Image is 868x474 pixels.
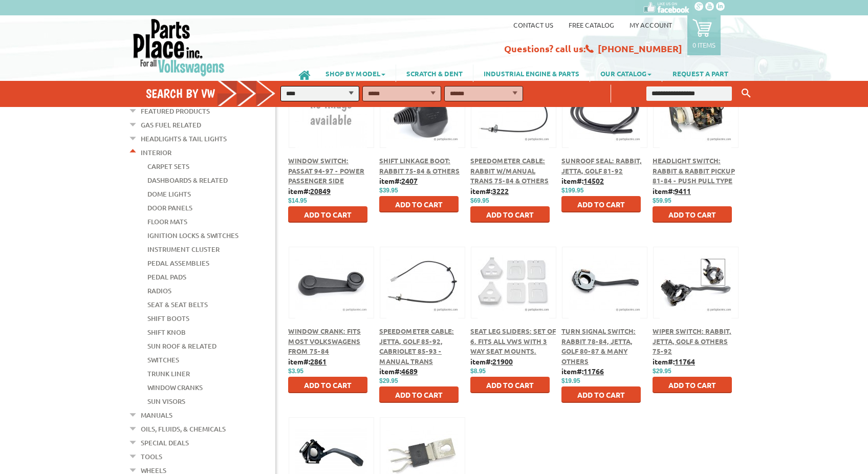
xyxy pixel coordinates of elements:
u: 9411 [675,186,691,196]
span: Add to Cart [304,380,352,390]
a: Window Cranks [147,381,203,394]
b: item#: [379,367,418,376]
button: Add to Cart [561,386,641,403]
u: 3222 [492,186,509,196]
button: Add to Cart [470,377,550,393]
a: Headlights & Tail Lights [141,132,227,145]
b: item#: [288,186,331,196]
u: 11764 [675,357,695,366]
a: Sun Roof & Related [147,339,216,353]
span: Add to Cart [395,200,443,209]
button: Add to Cart [379,196,459,212]
a: Window Switch: Passat 94-97 - Power Passenger Side [288,156,364,185]
b: item#: [653,186,691,196]
b: item#: [653,357,695,366]
b: item#: [288,357,327,366]
u: 2861 [310,357,327,366]
a: Seat Leg Sliders: Set of 6. Fits all VWs with 3 way seat mounts. [470,327,556,355]
button: Add to Cart [379,386,459,403]
button: Add to Cart [470,206,550,223]
u: 20849 [310,186,331,196]
h4: Search by VW [146,86,286,101]
span: Add to Cart [395,390,443,399]
a: Speedometer Cable: Jetta, Golf 85-92, Cabriolet 85-93 - Manual Trans [379,327,454,365]
a: 0 items [687,15,721,55]
b: item#: [379,176,418,185]
a: Window Crank: Fits most Volkswagens from 75-84 [288,327,361,355]
span: $8.95 [470,368,486,375]
a: SCRATCH & DENT [396,64,473,82]
a: OUR CATALOG [590,64,662,82]
a: Interior [141,146,171,159]
button: Add to Cart [288,377,367,393]
a: Headlight Switch: Rabbit & Rabbit Pickup 81-84 - Push Pull Type [653,156,735,185]
span: $29.95 [379,377,398,384]
a: Pedal Assemblies [147,256,209,270]
a: Free Catalog [569,20,614,29]
span: Add to Cart [304,210,352,219]
span: $39.95 [379,187,398,194]
a: Trunk Liner [147,367,190,380]
span: $14.95 [288,197,307,204]
span: $69.95 [470,197,489,204]
u: 11766 [583,367,604,376]
a: Sun Visors [147,395,185,408]
a: Carpet Sets [147,160,189,173]
a: Switches [147,353,179,367]
b: item#: [561,367,604,376]
a: Floor Mats [147,215,187,228]
a: Pedal Pads [147,270,186,284]
button: Add to Cart [653,377,732,393]
b: item#: [561,176,604,185]
a: Dome Lights [147,187,191,201]
span: Add to Cart [486,380,534,390]
u: 21900 [492,357,513,366]
a: My Account [630,20,672,29]
a: Radios [147,284,171,297]
a: Special Deals [141,436,189,449]
a: Gas Fuel Related [141,118,201,132]
a: Sunroof Seal: Rabbit, Jetta, Golf 81-92 [561,156,642,175]
a: Speedometer Cable: Rabbit w/Manual Trans 75-84 & Others [470,156,549,185]
a: Door Panels [147,201,192,214]
a: Tools [141,450,162,463]
span: $29.95 [653,368,671,375]
a: INDUSTRIAL ENGINE & PARTS [473,64,590,82]
button: Add to Cart [288,206,367,223]
span: $199.95 [561,187,583,194]
a: Shift Boots [147,312,189,325]
button: Add to Cart [561,196,641,212]
span: Add to Cart [486,210,534,219]
a: Wiper Switch: Rabbit, Jetta, Golf & Others 75-92 [653,327,731,355]
a: SHOP BY MODEL [315,64,396,82]
span: Turn Signal Switch: Rabbit 78-84, Jetta, Golf 80-87 & Many Others [561,327,636,365]
span: Add to Cart [668,210,716,219]
b: item#: [470,357,513,366]
a: Shift Linkage Boot: Rabbit 75-84 & Others [379,156,460,175]
a: Dashboards & Related [147,174,228,187]
span: Add to Cart [577,200,625,209]
span: $3.95 [288,368,303,375]
u: 4689 [401,367,418,376]
a: Shift Knob [147,326,186,339]
button: Keyword Search [739,85,754,102]
span: Add to Cart [668,380,716,390]
u: 2407 [401,176,418,185]
a: REQUEST A PART [662,64,739,82]
a: Instrument Cluster [147,243,220,256]
u: 14502 [583,176,604,185]
p: 0 items [692,40,715,49]
a: Featured Products [141,104,210,118]
a: Ignition Locks & Switches [147,229,238,242]
a: Oils, Fluids, & Chemicals [141,422,226,436]
span: $59.95 [653,197,671,204]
